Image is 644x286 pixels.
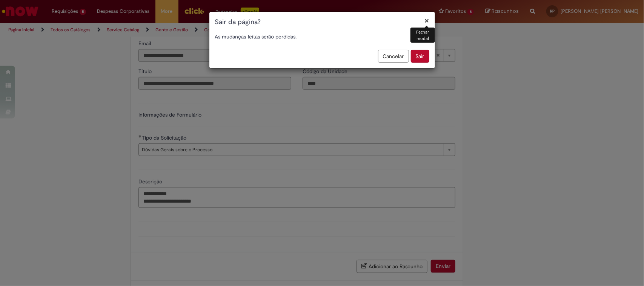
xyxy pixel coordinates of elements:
h1: Sair da página? [215,17,429,27]
button: Fechar modal [425,17,429,25]
button: Sair [411,50,429,63]
div: Fechar modal [410,28,435,43]
button: Cancelar [378,50,409,63]
p: As mudanças feitas serão perdidas. [215,33,429,40]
